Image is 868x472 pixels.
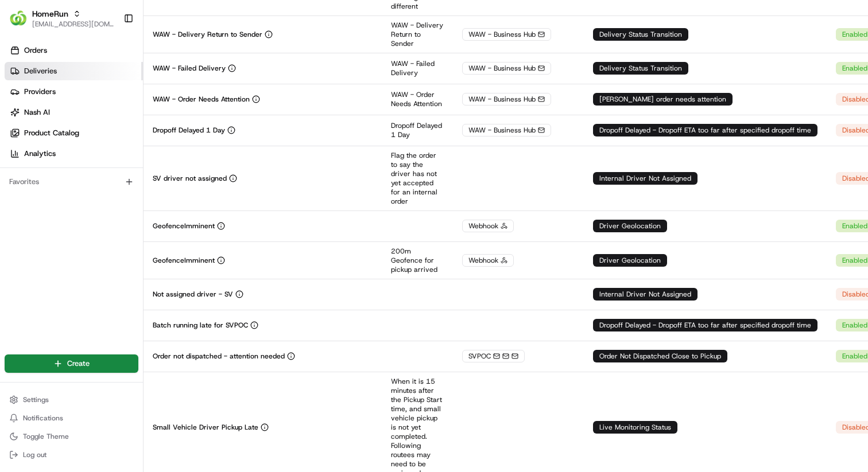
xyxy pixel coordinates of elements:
[5,83,143,101] a: Providers
[24,128,79,138] span: Product Catalog
[593,172,697,185] div: Internal Driver Not Assigned
[24,149,56,159] span: Analytics
[23,432,69,441] span: Toggle Theme
[593,421,677,434] div: Live Monitoring Status
[24,45,47,56] span: Orders
[593,93,733,106] div: [PERSON_NAME] order needs attention
[67,358,90,369] span: Create
[39,121,145,130] div: We're available if you need us!
[24,87,56,97] span: Providers
[23,395,49,404] span: Settings
[195,113,209,127] button: Start new chat
[7,162,92,182] a: 📗Knowledge Base
[153,126,225,135] p: Dropoff Delayed 1 Day
[23,450,46,459] span: Log out
[23,166,88,178] span: Knowledge Base
[593,220,667,232] div: Driver Geolocation
[97,167,106,177] div: 💻
[593,28,688,41] div: Delivery Status Transition
[593,288,697,301] div: Internal Driver Not Assigned
[462,124,551,136] div: WAW - Business Hub
[153,221,215,231] p: GeofenceImminent
[9,9,28,28] img: HomeRun
[593,254,667,267] div: Driver Geolocation
[5,392,138,408] button: Settings
[32,19,114,29] button: [EMAIL_ADDRESS][DOMAIN_NAME]
[11,110,32,130] img: 1736555255976-a54dd68f-1ca7-489b-9aae-adbdc363a1c4
[5,103,143,122] a: Nash AI
[593,62,688,75] div: Delivery Status Transition
[5,428,138,444] button: Toggle Theme
[153,321,248,330] p: Batch running late for SVPOC
[114,194,139,203] span: Pylon
[391,247,444,274] p: 200m Geofence for pickup arrived
[24,66,57,76] span: Deliveries
[5,41,143,60] a: Orders
[5,62,143,80] a: Deliveries
[24,107,50,118] span: Nash AI
[593,350,727,362] div: Order Not Dispatched Close to Pickup
[11,11,34,34] img: Nash
[153,256,215,265] p: GeofenceImminent
[5,124,143,142] a: Product Catalog
[462,350,525,362] div: SVPOC
[11,167,21,177] div: 📗
[39,110,188,121] div: Start new chat
[391,121,444,139] p: Dropoff Delayed 1 Day
[5,354,138,373] button: Create
[391,59,444,77] p: WAW - Failed Delivery
[5,447,138,463] button: Log out
[5,5,119,32] button: HomeRunHomeRun[EMAIL_ADDRESS][DOMAIN_NAME]
[30,74,189,86] input: Clear
[462,28,551,41] div: WAW - Business Hub
[391,151,444,206] p: Flag the order to say the driver has not yet accepted for an internal order
[391,90,444,108] p: WAW - Order Needs Attention
[593,319,817,331] div: Dropoff Delayed - Dropoff ETA too far after specified dropoff time
[11,46,209,64] p: Welcome 👋
[153,352,285,361] p: Order not dispatched - attention needed
[462,62,551,75] div: WAW - Business Hub
[32,8,68,19] button: HomeRun
[92,162,189,182] a: 💻API Documentation
[153,64,226,73] p: WAW - Failed Delivery
[391,21,444,48] p: WAW - Delivery Return to Sender
[5,410,138,426] button: Notifications
[153,30,262,39] p: WAW - Delivery Return to Sender
[153,95,250,104] p: WAW - Order Needs Attention
[5,173,138,191] div: Favorites
[462,220,514,232] div: Webhook
[153,290,233,299] p: Not assigned driver - SV
[23,414,63,423] span: Notifications
[5,145,143,163] a: Analytics
[108,166,184,178] span: API Documentation
[462,93,551,106] div: WAW - Business Hub
[462,254,514,267] div: Webhook
[81,194,139,203] a: Powered byPylon
[153,423,258,432] p: Small Vehicle Driver Pickup Late
[593,124,817,136] div: Dropoff Delayed - Dropoff ETA too far after specified dropoff time
[153,174,227,183] p: SV driver not assigned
